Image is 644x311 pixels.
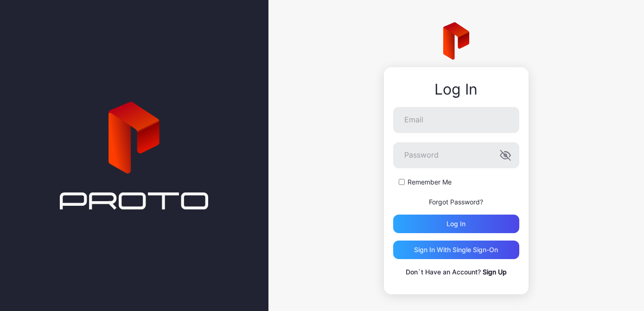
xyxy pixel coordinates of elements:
[393,267,519,278] p: Don`t Have an Account?
[500,150,511,161] button: Password
[393,215,519,233] button: Log in
[446,220,465,228] div: Log in
[408,178,452,187] label: Remember Me
[393,142,519,168] input: Password
[393,107,519,133] input: Email
[393,241,519,259] button: Sign in With Single Sign-On
[429,198,483,206] a: Forgot Password?
[393,81,519,98] div: Log In
[483,268,507,276] a: Sign Up
[414,246,498,254] div: Sign in With Single Sign-On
